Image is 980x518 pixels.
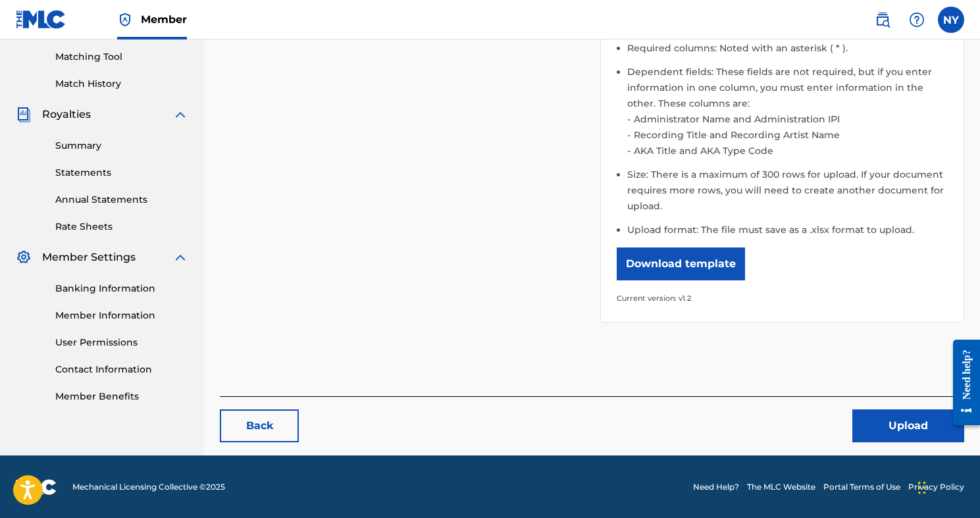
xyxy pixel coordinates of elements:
span: Royalties [42,107,91,122]
a: Statements [55,166,188,180]
a: Summary [55,139,188,153]
a: Need Help? [693,481,739,493]
li: AKA Title and AKA Type Code [631,143,948,159]
a: Contact Information [55,363,188,376]
li: Required columns: Noted with an asterisk ( * ). [627,40,948,64]
a: Member Information [55,309,188,323]
a: Rate Sheets [55,220,188,234]
img: MLC Logo [16,10,66,29]
p: Current version: v1.2 [617,290,948,306]
img: logo [16,479,57,495]
div: Help [904,7,930,33]
a: Annual Statements [55,193,188,207]
a: Matching Tool [55,50,188,64]
img: expand [172,249,188,265]
iframe: Chat Widget [914,455,980,518]
a: Banking Information [55,282,188,296]
div: Drag [918,468,926,507]
span: Member Settings [42,249,136,265]
li: Recording Title and Recording Artist Name [631,127,948,143]
img: help [909,12,925,28]
img: expand [172,107,188,122]
a: Public Search [869,7,896,33]
a: Back [220,409,299,442]
a: Privacy Policy [908,481,964,493]
img: Member Settings [16,249,32,265]
li: Dependent fields: These fields are not required, but if you enter information in one column, you ... [627,64,948,167]
li: Size: There is a maximum of 300 rows for upload. If your document requires more rows, you will ne... [627,167,948,222]
a: User Permissions [55,336,188,350]
a: Match History [55,77,188,91]
a: Member Benefits [55,390,188,403]
img: Royalties [16,107,32,122]
a: The MLC Website [747,481,815,493]
span: Mechanical Licensing Collective © 2025 [72,481,225,493]
li: Upload format: The file must save as a .xlsx format to upload. [627,222,948,238]
iframe: Resource Center [943,329,980,435]
button: Download template [617,247,745,280]
div: User Menu [938,7,964,33]
a: Portal Terms of Use [823,481,900,493]
span: Member [141,12,187,27]
button: Upload [852,409,964,442]
li: Administrator Name and Administration IPI [631,111,948,127]
img: search [875,12,890,28]
img: Top Rightsholder [117,12,133,28]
